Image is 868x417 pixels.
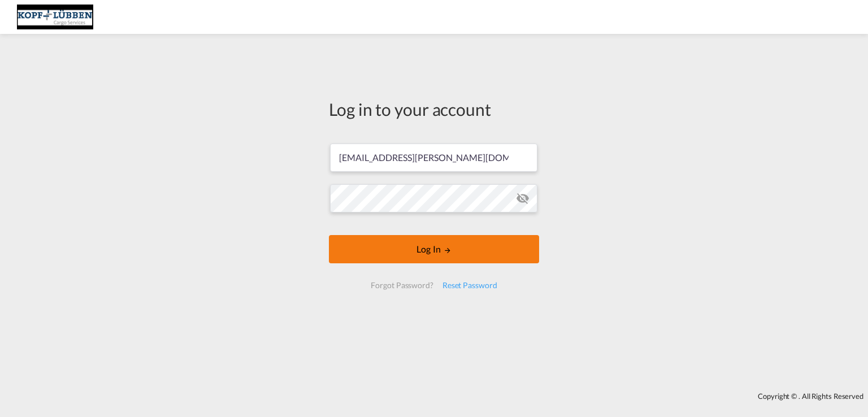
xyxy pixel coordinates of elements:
div: Forgot Password? [366,275,437,296]
button: LOGIN [329,235,539,263]
input: Enter email/phone number [330,144,537,172]
div: Log in to your account [329,97,539,121]
div: Reset Password [438,275,502,296]
img: 25cf3bb0aafc11ee9c4fdbd399af7748.JPG [17,5,93,30]
md-icon: icon-eye-off [516,192,530,205]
